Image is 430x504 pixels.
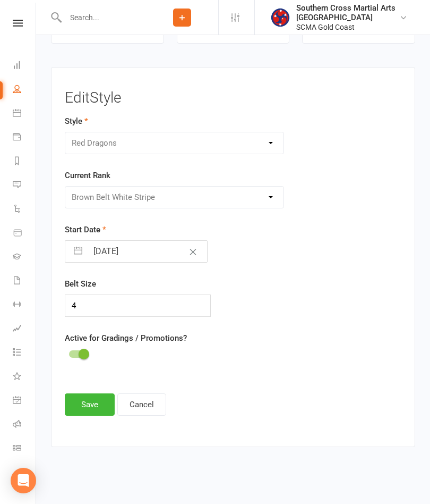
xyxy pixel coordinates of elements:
[13,413,37,437] a: Roll call kiosk mode
[13,317,37,341] a: Assessments
[65,278,96,290] label: Belt Size
[270,7,291,28] img: thumb_image1620786302.png
[65,115,88,128] label: Style
[65,393,115,416] button: Save
[296,22,399,32] div: SCMA Gold Coast
[65,295,211,317] input: Please select a belt size
[296,3,399,22] div: Southern Cross Martial Arts [GEOGRAPHIC_DATA]
[184,241,202,262] button: Clear Date
[13,126,37,150] a: Payments
[65,169,110,182] label: Current Rank
[62,10,146,25] input: Search...
[13,437,37,461] a: Class kiosk mode
[65,223,106,236] label: Start Date
[13,365,37,389] a: What's New
[65,90,401,106] h3: Edit Style
[13,54,37,78] a: Dashboard
[117,393,166,416] button: Cancel
[13,389,37,413] a: General attendance kiosk mode
[65,332,187,345] label: Active for Gradings / Promotions?
[88,241,207,262] input: Select Start Date
[13,150,37,174] a: Reports
[11,468,36,493] div: Open Intercom Messenger
[13,78,37,102] a: People
[13,102,37,126] a: Calendar
[13,222,37,246] a: Product Sales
